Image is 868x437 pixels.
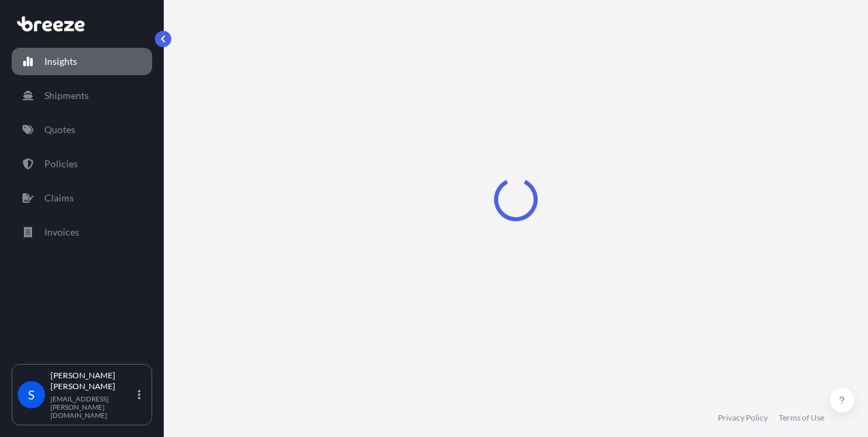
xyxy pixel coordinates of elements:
p: [EMAIL_ADDRESS][PERSON_NAME][DOMAIN_NAME] [50,395,135,419]
span: S [28,388,35,401]
a: Terms of Use [779,412,824,423]
p: Shipments [44,89,89,102]
a: Invoices [12,218,152,246]
p: Quotes [44,123,75,137]
a: Shipments [12,82,152,109]
a: Quotes [12,116,152,143]
a: Policies [12,150,152,178]
p: Claims [44,191,74,205]
a: Claims [12,184,152,212]
p: Policies [44,157,78,171]
p: [PERSON_NAME] [PERSON_NAME] [50,370,135,392]
a: Privacy Policy [718,412,768,423]
p: Insights [44,55,77,68]
p: Invoices [44,225,79,239]
a: Insights [12,48,152,75]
